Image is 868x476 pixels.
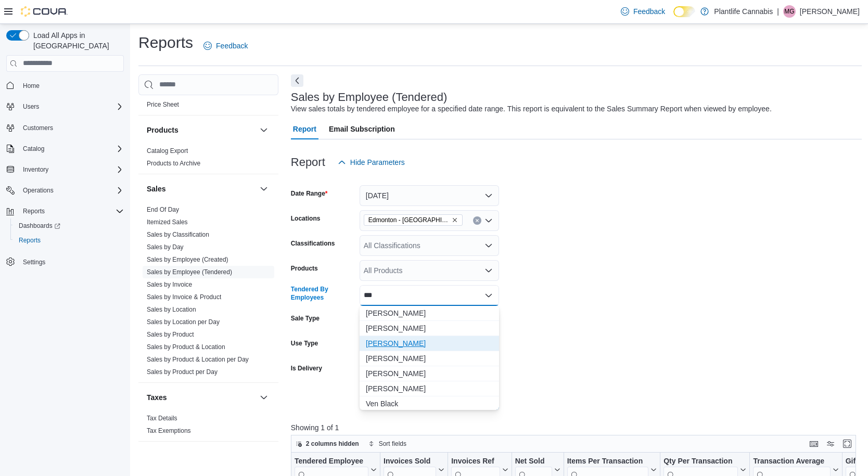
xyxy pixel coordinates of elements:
[15,234,45,247] a: Reports
[329,119,395,139] span: Email Subscription
[753,456,830,466] div: Transaction Average
[23,124,53,132] span: Customers
[147,160,200,167] a: Products to Archive
[293,119,316,139] span: Report
[147,243,184,251] a: Sales by Day
[366,323,493,333] span: [PERSON_NAME]
[147,231,209,238] a: Sales by Classification
[366,368,493,379] span: [PERSON_NAME]
[147,255,228,264] span: Sales by Employee (Created)
[841,438,853,450] button: Enter fullscreen
[147,318,220,326] span: Sales by Location per Day
[23,258,45,266] span: Settings
[366,398,493,409] span: Ven Black
[10,218,128,233] a: Dashboards
[19,163,124,176] span: Inventory
[19,184,58,197] button: Operations
[673,17,674,18] span: Dark Mode
[306,440,359,448] span: 2 columns hidden
[10,233,128,248] button: Reports
[147,305,196,314] span: Sales by Location
[452,217,458,223] button: Remove Edmonton - Windermere South from selection in this group
[360,306,499,442] div: Choose from the following options
[19,256,49,268] a: Settings
[147,415,177,422] a: Tax Details
[291,339,318,348] label: Use Type
[23,102,39,111] span: Users
[147,355,249,364] span: Sales by Product & Location per Day
[291,239,335,248] label: Classifications
[291,104,772,114] div: View sales totals by tendered employee for a specified date range. This report is equivalent to t...
[15,234,124,247] span: Reports
[147,368,218,376] span: Sales by Product per Day
[147,218,188,226] a: Itemized Sales
[364,438,411,450] button: Sort fields
[138,145,278,174] div: Products
[147,147,188,155] a: Catalog Export
[147,293,221,301] a: Sales by Invoice & Product
[368,215,450,225] span: Edmonton - [GEOGRAPHIC_DATA] South
[23,82,40,90] span: Home
[2,78,128,93] button: Home
[19,255,124,268] span: Settings
[19,184,124,197] span: Operations
[2,120,128,135] button: Customers
[19,163,53,176] button: Inventory
[291,438,363,450] button: 2 columns hidden
[360,306,499,321] button: Aaron Black
[360,336,499,351] button: Blair Willaims
[258,183,270,195] button: Sales
[366,338,493,349] span: [PERSON_NAME]
[484,241,493,250] button: Open list of options
[360,366,499,381] button: Brandon Black
[291,314,320,323] label: Sale Type
[334,152,409,173] button: Hide Parameters
[23,207,45,215] span: Reports
[258,391,270,404] button: Taxes
[147,243,184,251] span: Sales by Day
[147,281,192,288] a: Sales by Invoice
[147,343,225,351] span: Sales by Product & Location
[23,145,44,153] span: Catalog
[19,80,44,92] a: Home
[360,321,499,336] button: Blair Harrison-Reid
[366,353,493,364] span: [PERSON_NAME]
[147,280,192,289] span: Sales by Invoice
[291,91,448,104] h3: Sales by Employee (Tendered)
[147,230,209,239] span: Sales by Classification
[19,143,124,155] span: Catalog
[784,5,794,18] span: MG
[360,351,499,366] button: Blake Badzgon
[2,141,128,156] button: Catalog
[19,236,41,245] span: Reports
[777,5,779,18] p: |
[360,185,499,206] button: [DATE]
[147,331,194,338] a: Sales by Product
[291,189,328,198] label: Date Range
[23,165,48,174] span: Inventory
[2,254,128,269] button: Settings
[147,392,167,403] h3: Taxes
[147,318,220,326] a: Sales by Location per Day
[783,5,796,18] div: Matthew Gallie
[808,438,820,450] button: Keyboard shortcuts
[147,218,188,226] span: Itemized Sales
[291,264,318,273] label: Products
[567,456,648,466] div: Items Per Transaction
[138,98,278,115] div: Pricing
[350,157,405,168] span: Hide Parameters
[366,383,493,394] span: [PERSON_NAME]
[800,5,860,18] p: [PERSON_NAME]
[19,205,49,217] button: Reports
[147,268,232,276] a: Sales by Employee (Tendered)
[291,364,322,372] label: Is Delivery
[147,125,256,135] button: Products
[6,74,124,297] nav: Complex example
[364,214,463,226] span: Edmonton - Windermere South
[384,456,436,466] div: Invoices Sold
[19,100,124,113] span: Users
[19,79,124,92] span: Home
[360,381,499,396] button: Kiana Blackwell
[147,125,178,135] h3: Products
[147,147,188,155] span: Catalog Export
